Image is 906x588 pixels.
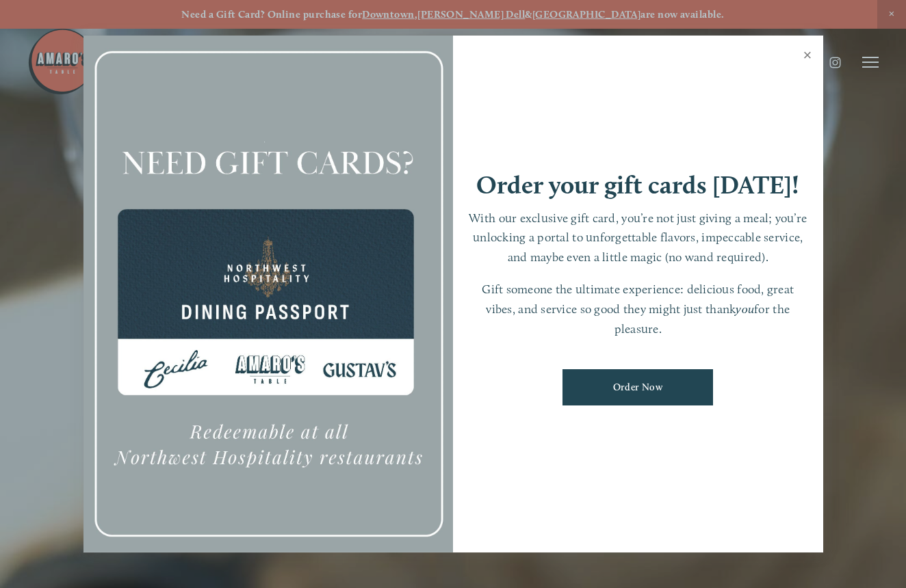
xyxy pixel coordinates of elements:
a: Close [794,38,821,76]
em: you [736,302,754,316]
a: Order Now [562,369,713,405]
p: With our exclusive gift card, you’re not just giving a meal; you’re unlocking a portal to unforge... [467,209,810,267]
p: Gift someone the ultimate experience: delicious food, great vibes, and service so good they might... [467,280,810,338]
h1: Order your gift cards [DATE]! [476,172,799,198]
